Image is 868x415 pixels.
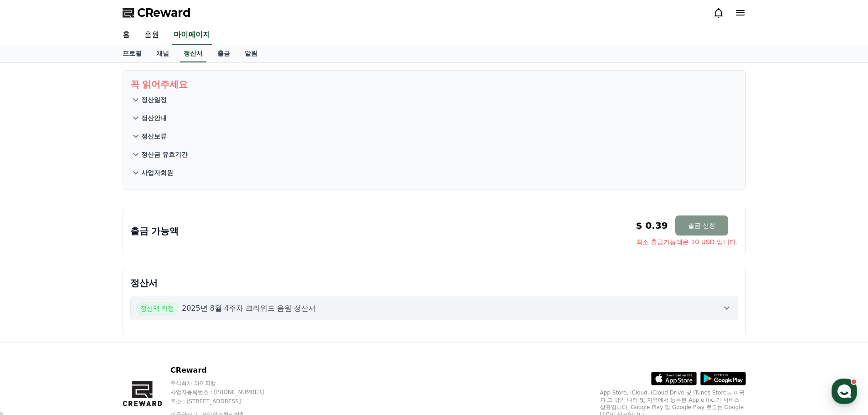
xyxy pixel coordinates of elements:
[118,289,175,312] a: 설정
[170,379,282,387] p: 주식회사 와이피랩
[141,168,173,177] p: 사업자회원
[141,132,167,141] p: 정산보류
[123,5,191,20] a: CReward
[141,302,152,310] span: 설정
[83,303,94,310] span: 대화
[130,277,738,289] p: 정산서
[3,289,60,312] a: 홈
[29,302,34,310] span: 홈
[130,127,738,145] button: 정산보류
[130,297,738,320] button: 정산액 확정 2025년 8월 4주차 크리워드 음원 정산서
[130,91,738,109] button: 정산일정
[141,95,167,104] p: 정산일정
[130,225,179,237] p: 출금 가능액
[149,45,176,62] a: 채널
[141,150,188,159] p: 정산금 유효기간
[141,113,167,123] p: 정산안내
[137,5,191,20] span: CReward
[170,398,282,405] p: 주소 : [STREET_ADDRESS]
[130,78,738,91] p: 꼭 읽어주세요
[130,164,738,182] button: 사업자회원
[180,45,206,62] a: 정산서
[237,45,265,62] a: 알림
[115,26,137,45] a: 홈
[170,389,282,396] p: 사업자등록번호 : [PHONE_NUMBER]
[182,303,316,314] p: 2025년 8월 4주차 크리워드 음원 정산서
[210,45,237,62] a: 출금
[636,237,738,246] span: 최소 출금가능액은 10 USD 입니다.
[136,302,178,314] span: 정산액 확정
[636,219,668,232] p: $ 0.39
[170,365,282,376] p: CReward
[115,45,149,62] a: 프로필
[130,109,738,127] button: 정산안내
[172,26,212,45] a: 마이페이지
[675,215,728,236] button: 출금 신청
[137,26,166,45] a: 음원
[60,289,118,312] a: 대화
[130,145,738,164] button: 정산금 유효기간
